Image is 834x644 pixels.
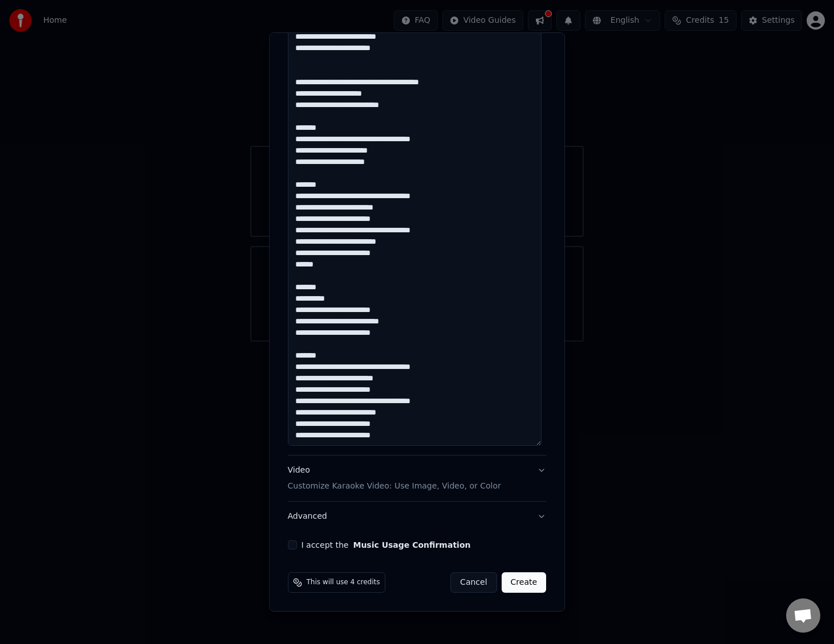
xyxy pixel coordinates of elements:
button: Cancel [450,572,497,593]
p: Customize Karaoke Video: Use Image, Video, or Color [288,481,501,492]
span: This will use 4 credits [307,578,380,587]
button: Advanced [288,502,547,531]
label: I accept the [302,541,471,549]
button: I accept the [353,541,471,549]
button: VideoCustomize Karaoke Video: Use Image, Video, or Color [288,456,547,502]
div: Video [288,465,501,493]
button: Create [502,572,547,593]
